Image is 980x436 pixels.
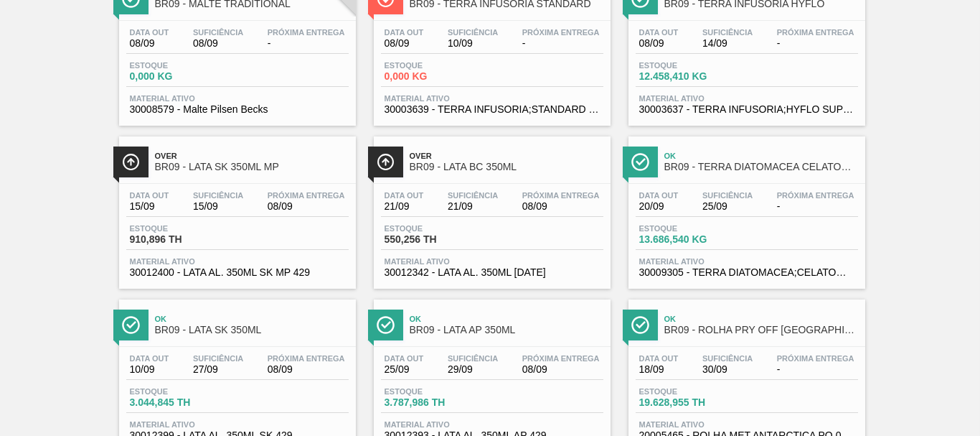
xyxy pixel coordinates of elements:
[777,38,854,49] span: -
[130,257,345,266] span: Material ativo
[448,38,498,49] span: 10/09
[639,191,679,200] span: Data out
[448,28,498,37] span: Suficiência
[522,191,600,200] span: Próxima Entrega
[639,224,740,233] span: Estoque
[193,38,243,49] span: 08/09
[385,234,485,245] span: 550,256 TH
[130,234,230,245] span: 910,896 TH
[385,191,424,200] span: Data out
[385,257,600,266] span: Material ativo
[268,38,345,49] span: -
[130,28,169,37] span: Data out
[639,38,679,49] span: 08/09
[155,325,349,335] span: BR09 - LATA SK 350ML
[268,191,345,200] span: Próxima Entrega
[122,316,140,334] img: Ícone
[448,364,498,375] span: 29/09
[385,364,424,375] span: 25/09
[639,354,679,363] span: Data out
[639,387,740,396] span: Estoque
[385,397,485,408] span: 3.787,986 TH
[702,191,753,200] span: Suficiência
[522,201,600,212] span: 08/09
[631,153,649,171] img: Ícone
[522,28,600,37] span: Próxima Entrega
[639,234,740,245] span: 13.686,540 KG
[377,153,395,171] img: Ícone
[639,364,679,375] span: 18/09
[639,61,740,70] span: Estoque
[268,28,345,37] span: Próxima Entrega
[193,364,243,375] span: 27/09
[702,28,753,37] span: Suficiência
[777,364,854,375] span: -
[385,387,485,396] span: Estoque
[385,104,600,115] span: 30003639 - TERRA INFUSORIA;STANDARD SUPER CEL
[130,71,230,82] span: 0,000 KG
[522,38,600,49] span: -
[664,325,858,335] span: BR09 - ROLHA PRY OFF ANTARCTICA 300ML
[130,201,169,212] span: 15/09
[385,201,424,212] span: 21/09
[639,257,854,266] span: Material ativo
[639,201,679,212] span: 20/09
[664,162,858,172] span: BR09 - TERRA DIATOMACEA CELATOM FW14
[639,94,854,103] span: Material ativo
[385,61,485,70] span: Estoque
[130,224,230,233] span: Estoque
[130,94,345,103] span: Material ativo
[377,316,395,334] img: Ícone
[130,364,169,375] span: 10/09
[385,71,485,82] span: 0,000 KG
[193,191,243,200] span: Suficiência
[385,224,485,233] span: Estoque
[268,201,345,212] span: 08/09
[155,152,349,160] span: Over
[448,354,498,363] span: Suficiência
[639,267,854,278] span: 30009305 - TERRA DIATOMACEA;CELATOM FW14
[155,162,349,172] span: BR09 - LATA SK 350ML MP
[410,152,603,160] span: Over
[410,162,603,172] span: BR09 - LATA BC 350ML
[130,387,230,396] span: Estoque
[639,397,740,408] span: 19.628,955 TH
[108,126,363,289] a: ÍconeOverBR09 - LATA SK 350ML MPData out15/09Suficiência15/09Próxima Entrega08/09Estoque910,896 T...
[268,364,345,375] span: 08/09
[777,28,854,37] span: Próxima Entrega
[777,201,854,212] span: -
[664,152,858,160] span: Ok
[268,354,345,363] span: Próxima Entrega
[702,201,753,212] span: 25/09
[522,364,600,375] span: 08/09
[155,315,349,323] span: Ok
[385,38,424,49] span: 08/09
[385,94,600,103] span: Material ativo
[130,61,230,70] span: Estoque
[385,28,424,37] span: Data out
[410,315,603,323] span: Ok
[130,104,345,115] span: 30008579 - Malte Pilsen Becks
[130,420,345,429] span: Material ativo
[702,38,753,49] span: 14/09
[363,126,618,289] a: ÍconeOverBR09 - LATA BC 350MLData out21/09Suficiência21/09Próxima Entrega08/09Estoque550,256 THMa...
[702,354,753,363] span: Suficiência
[777,191,854,200] span: Próxima Entrega
[522,354,600,363] span: Próxima Entrega
[193,28,243,37] span: Suficiência
[130,354,169,363] span: Data out
[130,397,230,408] span: 3.044,845 TH
[193,354,243,363] span: Suficiência
[448,201,498,212] span: 21/09
[639,420,854,429] span: Material ativo
[193,201,243,212] span: 15/09
[777,354,854,363] span: Próxima Entrega
[618,126,872,289] a: ÍconeOkBR09 - TERRA DIATOMACEA CELATOM FW14Data out20/09Suficiência25/09Próxima Entrega-Estoque13...
[130,191,169,200] span: Data out
[664,315,858,323] span: Ok
[639,71,740,82] span: 12.458,410 KG
[448,191,498,200] span: Suficiência
[410,325,603,335] span: BR09 - LATA AP 350ML
[385,354,424,363] span: Data out
[385,267,600,278] span: 30012342 - LATA AL. 350ML BC 429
